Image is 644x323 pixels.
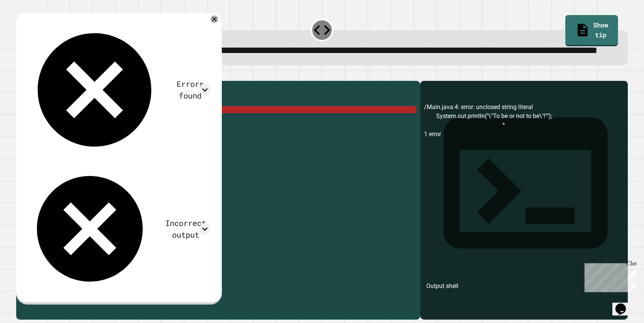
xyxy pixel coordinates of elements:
[581,260,636,292] iframe: chat widget
[161,217,211,241] div: Incorrect output
[3,3,52,48] div: Chat with us now!Close
[612,293,636,315] iframe: chat widget
[424,103,624,320] div: /Main.java:4: error: unclosed string literal System.out.println("\"To be or not to be\"!""); ^ 1 ...
[565,15,618,46] a: Show tip
[170,78,211,102] div: Errors found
